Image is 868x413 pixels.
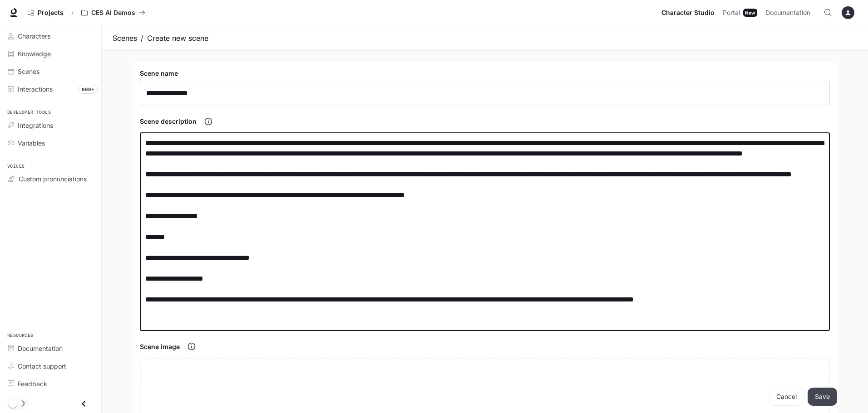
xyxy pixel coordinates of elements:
span: Documentation [18,344,63,353]
a: Variables [4,135,98,151]
button: All workspaces [77,4,149,22]
span: Integrations [18,121,53,130]
span: Scenes [18,67,39,76]
span: Contact support [18,361,66,371]
span: Variables [18,138,45,148]
div: / [141,33,143,44]
span: Projects [38,9,64,17]
a: Documentation [4,340,98,356]
p: Create new scene [147,33,208,44]
a: Knowledge [4,46,98,62]
span: Dark mode toggle [8,398,17,408]
button: Close drawer [74,394,94,413]
a: Contact support [4,358,98,374]
a: Scenes [113,33,137,44]
h6: Scene name [140,69,178,78]
span: Feedback [18,379,47,389]
a: Feedback [4,376,98,392]
a: Documentation [762,4,817,22]
div: / [68,8,77,18]
h6: Scene description [140,117,197,126]
span: Documentation [765,7,810,19]
p: CES AI Demos [91,9,135,17]
a: Custom pronunciations [4,171,98,187]
span: Custom pronunciations [19,174,87,184]
a: Go to projects [24,4,68,22]
a: Integrations [4,117,98,133]
span: Interactions [18,84,53,94]
span: Portal [723,7,740,19]
a: PortalNew [719,4,761,22]
button: Save [808,388,837,406]
a: Interactions [4,81,98,97]
span: Knowledge [18,49,51,58]
h6: Scene image [140,342,180,351]
a: Cancel [769,388,804,406]
div: New [743,9,757,17]
span: Characters [18,31,50,41]
a: Scenes [4,63,98,79]
span: Character Studio [661,7,715,19]
button: Open Command Menu [819,4,837,22]
span: 999+ [79,85,98,94]
a: Characters [4,28,98,44]
a: Character Studio [658,4,718,22]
